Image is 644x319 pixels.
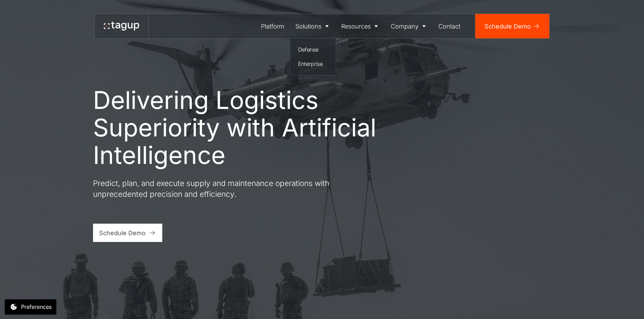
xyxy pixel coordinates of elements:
a: Platform [256,14,290,38]
div: Preferences [21,303,52,311]
a: Company [385,14,433,38]
div: Solutions [295,22,321,31]
div: Schedule Demo [484,22,531,31]
a: Schedule Demo [93,224,163,242]
a: Contact [433,14,466,38]
a: Schedule Demo [475,14,549,38]
div: Resources [341,22,371,31]
a: Defense [295,43,331,56]
h1: Delivering Logistics Superiority with Artificial Intelligence [93,86,378,169]
div: Contact [438,22,460,31]
nav: Solutions [290,38,336,75]
div: Schedule Demo [99,228,146,238]
div: Defense [298,45,328,54]
a: Solutions [290,14,336,38]
div: Company [391,22,419,31]
div: Platform [261,22,284,31]
div: Enterprise [298,60,328,68]
p: Predict, plan, and execute supply and maintenance operations with unprecedented precision and eff... [93,178,337,199]
a: Resources [336,14,386,38]
a: Enterprise [295,58,331,71]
